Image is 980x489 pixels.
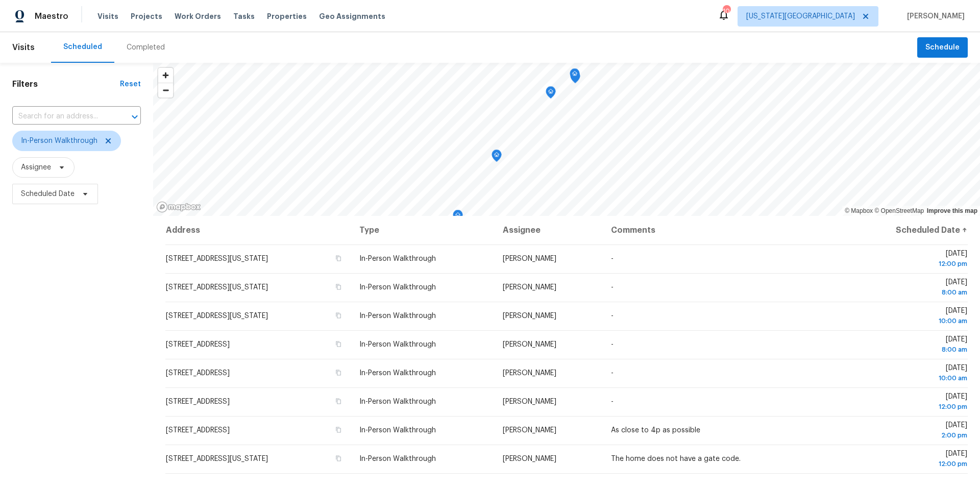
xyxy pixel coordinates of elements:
[131,11,162,21] span: Projects
[503,255,556,262] span: [PERSON_NAME]
[166,370,230,377] span: [STREET_ADDRESS]
[852,450,967,469] span: [DATE]
[453,210,463,226] div: Map marker
[156,201,201,213] a: Mapbox homepage
[120,79,141,89] div: Reset
[852,402,967,412] div: 12:00 pm
[917,37,968,58] button: Schedule
[334,339,343,349] button: Copy Address
[359,370,436,377] span: In-Person Walkthrough
[158,68,173,83] button: Zoom in
[503,370,556,377] span: [PERSON_NAME]
[852,393,967,412] span: [DATE]
[166,284,268,291] span: [STREET_ADDRESS][US_STATE]
[611,255,614,262] span: -
[359,341,436,348] span: In-Person Walkthrough
[12,36,35,59] span: Visits
[128,110,142,124] button: Open
[503,398,556,405] span: [PERSON_NAME]
[903,11,965,21] span: [PERSON_NAME]
[359,255,436,262] span: In-Person Walkthrough
[570,68,580,84] div: Map marker
[723,6,730,16] div: 10
[852,287,967,298] div: 8:00 am
[503,341,556,348] span: [PERSON_NAME]
[334,397,343,406] button: Copy Address
[611,312,614,320] span: -
[334,254,343,263] button: Copy Address
[166,427,230,434] span: [STREET_ADDRESS]
[925,41,960,54] span: Schedule
[852,336,967,355] span: [DATE]
[359,312,436,320] span: In-Person Walkthrough
[852,250,967,269] span: [DATE]
[611,455,741,462] span: The home does not have a gate code.
[334,282,343,291] button: Copy Address
[852,422,967,441] span: [DATE]
[233,13,255,20] span: Tasks
[611,284,614,291] span: -
[166,255,268,262] span: [STREET_ADDRESS][US_STATE]
[546,86,556,102] div: Map marker
[852,430,967,441] div: 2:00 pm
[746,11,855,21] span: [US_STATE][GEOGRAPHIC_DATA]
[35,11,68,21] span: Maestro
[611,427,700,434] span: As close to 4p as possible
[21,136,97,146] span: In-Person Walkthrough
[158,83,173,97] button: Zoom out
[844,216,968,244] th: Scheduled Date ↑
[158,83,173,97] span: Zoom out
[166,398,230,405] span: [STREET_ADDRESS]
[852,459,967,469] div: 12:00 pm
[359,284,436,291] span: In-Person Walkthrough
[334,311,343,320] button: Copy Address
[175,11,221,21] span: Work Orders
[852,259,967,269] div: 12:00 pm
[503,284,556,291] span: [PERSON_NAME]
[63,42,102,52] div: Scheduled
[334,425,343,434] button: Copy Address
[495,216,603,244] th: Assignee
[166,312,268,320] span: [STREET_ADDRESS][US_STATE]
[127,42,165,53] div: Completed
[359,427,436,434] span: In-Person Walkthrough
[503,455,556,462] span: [PERSON_NAME]
[852,316,967,326] div: 10:00 am
[492,150,502,165] div: Map marker
[611,341,614,348] span: -
[874,207,924,214] a: OpenStreetMap
[21,162,51,173] span: Assignee
[153,63,980,216] canvas: Map
[334,368,343,377] button: Copy Address
[21,189,75,199] span: Scheduled Date
[852,345,967,355] div: 8:00 am
[12,109,112,125] input: Search for an address...
[852,279,967,298] span: [DATE]
[166,341,230,348] span: [STREET_ADDRESS]
[852,373,967,383] div: 10:00 am
[852,364,967,383] span: [DATE]
[603,216,844,244] th: Comments
[852,307,967,326] span: [DATE]
[319,11,385,21] span: Geo Assignments
[611,370,614,377] span: -
[334,454,343,463] button: Copy Address
[359,455,436,462] span: In-Person Walkthrough
[611,398,614,405] span: -
[165,216,351,244] th: Address
[503,427,556,434] span: [PERSON_NAME]
[927,207,977,214] a: Improve this map
[845,207,873,214] a: Mapbox
[359,398,436,405] span: In-Person Walkthrough
[503,312,556,320] span: [PERSON_NAME]
[166,455,268,462] span: [STREET_ADDRESS][US_STATE]
[97,11,118,21] span: Visits
[267,11,307,21] span: Properties
[12,79,120,89] h1: Filters
[351,216,495,244] th: Type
